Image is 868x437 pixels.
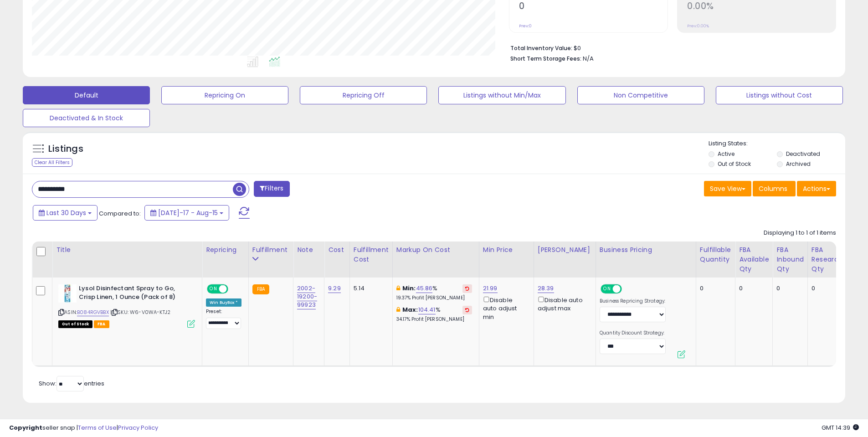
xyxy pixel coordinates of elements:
button: Deactivated & In Stock [23,109,150,127]
h2: 0.00% [687,1,836,13]
label: Out of Stock [718,160,751,168]
div: Fulfillable Quantity [700,245,731,264]
p: Listing States: [709,139,845,148]
div: seller snap | | [9,424,158,432]
a: 21.99 [483,284,498,293]
a: 9.29 [328,284,341,293]
small: Prev: 0 [519,23,532,29]
b: Min: [402,284,416,293]
a: 28.39 [538,284,554,293]
h5: Listings [48,143,83,155]
span: N/A [583,54,594,63]
div: Disable auto adjust max [538,295,589,313]
button: [DATE]-17 - Aug-15 [144,205,229,221]
b: Lysol Disinfectant Spray to Go, Crisp Linen, 1 Ounce (Pack of 8) [79,284,190,303]
p: 34.17% Profit [PERSON_NAME] [396,316,472,323]
b: Total Inventory Value: [510,44,572,52]
span: OFF [621,285,635,293]
a: 2002-19200-99923 [297,284,317,309]
label: Quantity Discount Strategy: [600,330,666,336]
span: ON [601,285,613,293]
a: Terms of Use [78,423,117,432]
img: 41Fc7s3gq6L._SL40_.jpg [58,284,77,303]
span: 2025-09-16 14:39 GMT [822,423,859,432]
div: 5.14 [354,284,385,293]
a: 104.41 [418,305,436,314]
div: FBA inbound Qty [776,245,804,274]
div: Displaying 1 to 1 of 1 items [764,229,836,237]
b: Max: [402,305,418,314]
div: Min Price [483,245,530,255]
h2: 0 [519,1,668,13]
span: All listings that are currently out of stock and unavailable for purchase on Amazon [58,320,92,328]
span: Show: entries [39,379,104,388]
div: Preset: [206,308,241,329]
div: Title [56,245,198,255]
small: Prev: 0.00% [687,23,709,29]
p: 19.37% Profit [PERSON_NAME] [396,295,472,301]
button: Listings without Cost [716,86,843,104]
div: % [396,306,472,323]
span: FBA [94,320,109,328]
div: Cost [328,245,346,255]
span: ON [208,285,219,293]
button: Save View [704,181,751,196]
button: Repricing Off [300,86,427,104]
b: Short Term Storage Fees: [510,55,581,62]
button: Actions [797,181,836,196]
button: Columns [753,181,796,196]
label: Archived [786,160,811,168]
a: B084RGVBBX [77,308,109,316]
label: Business Repricing Strategy: [600,298,666,304]
th: The percentage added to the cost of goods (COGS) that forms the calculator for Min & Max prices. [392,242,479,278]
div: Repricing [206,245,245,255]
div: Clear All Filters [32,158,72,167]
button: Listings without Min/Max [438,86,565,104]
label: Active [718,150,734,158]
span: | SKU: W6-V0WA-KTJ2 [110,308,170,316]
label: Deactivated [786,150,820,158]
div: ASIN: [58,284,195,327]
div: Markup on Cost [396,245,475,255]
button: Last 30 Days [33,205,98,221]
a: 45.86 [416,284,433,293]
span: [DATE]-17 - Aug-15 [158,208,218,217]
div: Business Pricing [600,245,692,255]
div: FBA Researching Qty [812,245,853,274]
div: Win BuyBox * [206,298,241,307]
div: Fulfillment [252,245,289,255]
div: 0 [739,284,765,293]
div: % [396,284,472,301]
div: FBA Available Qty [739,245,769,274]
button: Filters [254,181,289,197]
div: Disable auto adjust min [483,295,527,321]
div: 0 [776,284,801,293]
strong: Copyright [9,423,42,432]
small: FBA [252,284,269,294]
button: Default [23,86,150,104]
span: Compared to: [99,209,141,218]
button: Non Competitive [577,86,704,104]
li: $0 [510,42,829,53]
span: Columns [759,184,787,193]
span: OFF [227,285,241,293]
span: Last 30 Days [46,208,86,217]
div: Fulfillment Cost [354,245,389,264]
div: 0 [812,284,849,293]
div: [PERSON_NAME] [538,245,592,255]
div: Note [297,245,320,255]
button: Repricing On [161,86,288,104]
div: 0 [700,284,728,293]
a: Privacy Policy [118,423,158,432]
